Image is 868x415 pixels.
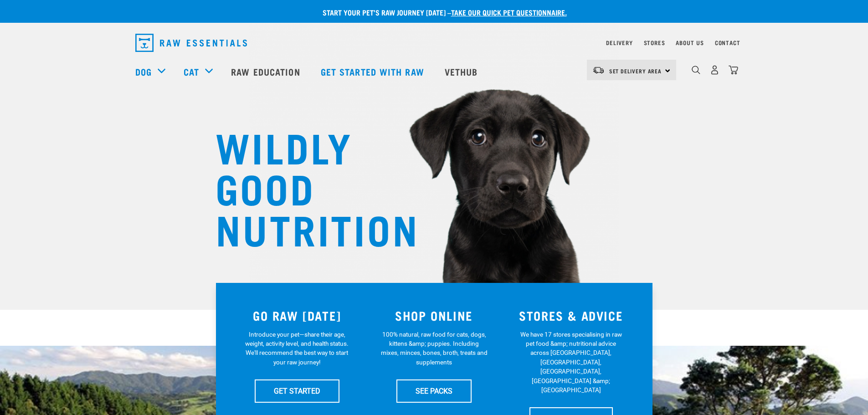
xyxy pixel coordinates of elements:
[692,66,700,74] img: home-icon-1@2x.png
[710,65,719,75] img: user.png
[606,41,632,44] a: Delivery
[676,41,704,44] a: About Us
[255,379,339,402] a: GET STARTED
[729,65,738,75] img: home-icon@2x.png
[135,65,152,78] a: Dog
[592,66,605,74] img: van-moving.png
[715,41,740,44] a: Contact
[312,53,436,90] a: Get started with Raw
[380,330,488,367] p: 100% natural, raw food for cats, dogs, kittens &amp; puppies. Including mixes, minces, bones, bro...
[243,330,350,367] p: Introduce your pet—share their age, weight, activity level, and health status. We'll recommend th...
[508,308,634,323] h3: STORES & ADVICE
[609,69,662,72] span: Set Delivery Area
[436,53,489,90] a: Vethub
[451,10,567,14] a: take our quick pet questionnaire.
[396,379,472,402] a: SEE PACKS
[234,308,360,323] h3: GO RAW [DATE]
[518,330,625,395] p: We have 17 stores specialising in raw pet food &amp; nutritional advice across [GEOGRAPHIC_DATA],...
[135,34,247,52] img: Raw Essentials Logo
[128,30,740,56] nav: dropdown navigation
[644,41,665,44] a: Stores
[222,53,311,90] a: Raw Education
[184,65,199,78] a: Cat
[371,308,497,323] h3: SHOP ONLINE
[216,125,398,248] h1: WILDLY GOOD NUTRITION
